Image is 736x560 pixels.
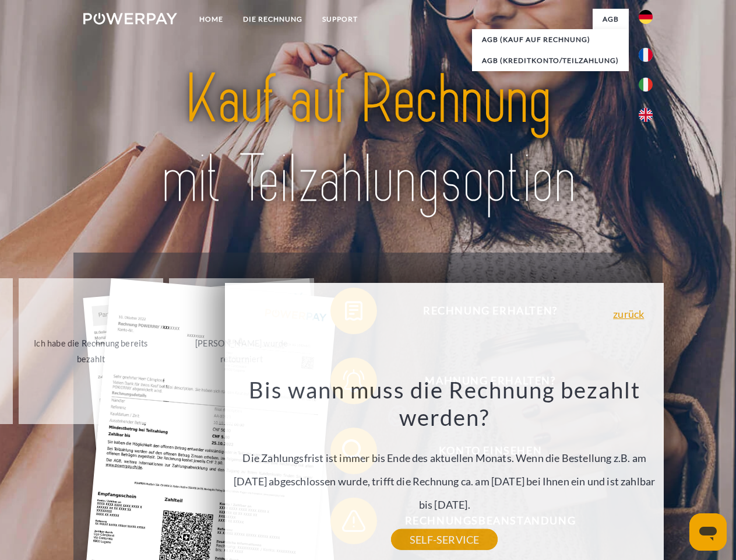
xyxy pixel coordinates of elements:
a: zurück [613,309,644,319]
a: DIE RECHNUNG [233,9,312,30]
a: SELF-SERVICE [391,529,498,550]
img: title-powerpay_de.svg [111,56,625,223]
img: de [639,10,653,24]
img: logo-powerpay-white.svg [83,13,177,24]
h3: Bis wann muss die Rechnung bezahlt werden? [232,376,657,432]
div: Ich habe die Rechnung bereits bezahlt [26,335,157,367]
img: it [639,78,653,92]
a: agb [593,9,629,30]
div: [PERSON_NAME] wurde retourniert [176,335,307,367]
img: en [639,108,653,122]
iframe: Schaltfläche zum Öffnen des Messaging-Fensters [689,513,727,551]
img: fr [639,48,653,62]
div: Die Zahlungsfrist ist immer bis Ende des aktuellen Monats. Wenn die Bestellung z.B. am [DATE] abg... [232,376,657,540]
a: Home [189,9,233,30]
a: AGB (Kreditkonto/Teilzahlung) [472,50,629,71]
a: SUPPORT [312,9,368,30]
a: AGB (Kauf auf Rechnung) [472,29,629,50]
